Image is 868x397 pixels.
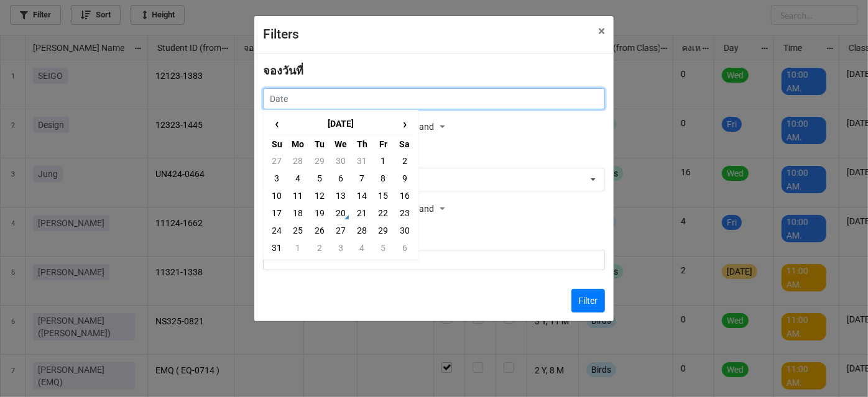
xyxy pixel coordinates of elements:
td: 25 [287,222,308,239]
td: 2 [394,152,415,170]
div: Filters [263,25,571,45]
td: 24 [266,222,287,239]
div: and [419,118,449,137]
span: ‹ [267,114,287,134]
td: 15 [372,187,394,204]
label: จองวันที่ [263,62,303,80]
td: 22 [372,204,394,222]
th: Th [351,135,372,152]
td: 21 [351,204,372,222]
td: 30 [394,222,415,239]
td: 31 [351,152,372,170]
td: 11 [287,187,308,204]
td: 1 [287,239,308,257]
th: Su [266,135,287,152]
td: 2 [309,239,330,257]
td: 31 [266,239,287,257]
td: 7 [351,170,372,187]
td: 14 [351,187,372,204]
td: 3 [330,239,351,257]
td: 5 [309,170,330,187]
td: 26 [309,222,330,239]
td: 6 [330,170,351,187]
td: 1 [372,152,394,170]
td: 6 [394,239,415,257]
td: 9 [394,170,415,187]
th: Mo [287,135,308,152]
td: 17 [266,204,287,222]
td: 12 [309,187,330,204]
th: We [330,135,351,152]
td: 10 [266,187,287,204]
td: 30 [330,152,351,170]
td: 4 [351,239,372,257]
td: 29 [309,152,330,170]
td: 5 [372,239,394,257]
th: Sa [394,135,415,152]
td: 13 [330,187,351,204]
td: 19 [309,204,330,222]
button: Filter [571,289,605,313]
td: 16 [394,187,415,204]
td: 8 [372,170,394,187]
th: Tu [309,135,330,152]
th: Fr [372,135,394,152]
th: [DATE] [287,113,394,135]
td: 3 [266,170,287,187]
td: 20 [330,204,351,222]
td: 29 [372,222,394,239]
td: 27 [266,152,287,170]
td: 27 [330,222,351,239]
div: and [419,200,449,219]
span: › [395,114,415,134]
input: Date [263,88,605,109]
td: 28 [351,222,372,239]
td: 4 [287,170,308,187]
td: 23 [394,204,415,222]
span: × [598,24,605,39]
td: 18 [287,204,308,222]
td: 28 [287,152,308,170]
